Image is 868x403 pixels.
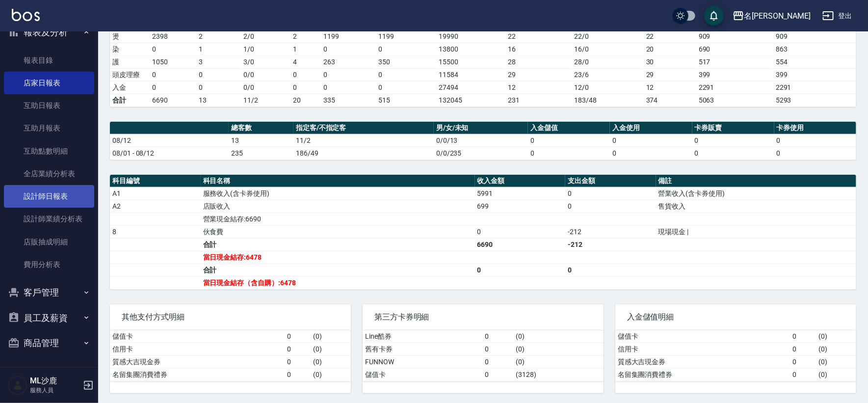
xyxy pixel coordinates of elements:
[311,355,351,368] td: ( 0 )
[4,94,94,117] a: 互助日報表
[615,355,790,368] td: 質感大吉現金券
[201,175,475,188] th: 科目名稱
[110,368,285,381] td: 名留集團消費禮券
[816,368,856,381] td: ( 0 )
[644,30,696,43] td: 22
[201,238,475,251] td: 合計
[610,122,692,134] th: 入金使用
[565,238,656,251] td: -212
[475,175,566,188] th: 收入金額
[610,147,692,160] td: 0
[311,368,351,381] td: ( 0 )
[290,94,321,107] td: 20
[513,355,604,368] td: ( 0 )
[4,49,94,72] a: 報表目錄
[4,280,94,305] button: 客戶管理
[229,134,293,147] td: 13
[656,225,856,238] td: 現場現金 |
[110,343,285,355] td: 信用卡
[615,330,790,343] td: 儲值卡
[30,376,80,386] h5: ML沙鹿
[644,68,696,81] td: 29
[321,55,376,68] td: 263
[311,343,351,355] td: ( 0 )
[241,43,290,55] td: 1 / 0
[644,81,696,94] td: 12
[110,330,285,343] td: 儲值卡
[290,30,321,43] td: 2
[644,55,696,68] td: 30
[110,330,351,381] table: a dense table
[4,330,94,356] button: 商品管理
[293,122,434,134] th: 指定客/不指定客
[110,175,201,188] th: 科目編號
[4,231,94,253] a: 店販抽成明細
[565,264,656,276] td: 0
[790,368,816,381] td: 0
[241,68,290,81] td: 0 / 0
[321,43,376,55] td: 0
[572,81,644,94] td: 12 / 0
[656,200,856,213] td: 售貨收入
[12,9,40,21] img: Logo
[196,55,240,68] td: 3
[475,200,566,213] td: 699
[363,368,482,381] td: 儲值卡
[437,30,505,43] td: 19990
[110,134,229,147] td: 08/12
[285,330,311,343] td: 0
[729,6,815,26] button: 名[PERSON_NAME]
[150,43,196,55] td: 0
[363,330,604,381] table: a dense table
[285,343,311,355] td: 0
[572,43,644,55] td: 16 / 0
[363,330,482,343] td: Line酷券
[610,134,692,147] td: 0
[644,94,696,107] td: 374
[434,147,528,160] td: 0/0/235
[437,94,505,107] td: 132045
[816,330,856,343] td: ( 0 )
[572,30,644,43] td: 22 / 0
[692,134,774,147] td: 0
[513,343,604,355] td: ( 0 )
[110,187,201,200] td: A1
[110,200,201,213] td: A2
[241,55,290,68] td: 3 / 0
[196,94,240,107] td: 13
[110,55,150,68] td: 護
[150,55,196,68] td: 1050
[4,72,94,94] a: 店家日報表
[229,122,293,134] th: 總客數
[513,368,604,381] td: ( 3128 )
[110,355,285,368] td: 質感大吉現金券
[110,147,229,160] td: 08/01 - 08/12
[692,147,774,160] td: 0
[201,264,475,276] td: 合計
[505,68,572,81] td: 29
[437,55,505,68] td: 15500
[505,30,572,43] td: 22
[434,134,528,147] td: 0/0/13
[790,343,816,355] td: 0
[110,81,150,94] td: 入金
[627,312,844,322] span: 入金儲值明細
[321,94,376,107] td: 335
[110,225,201,238] td: 8
[505,55,572,68] td: 28
[505,94,572,107] td: 231
[285,355,311,368] td: 0
[773,55,856,68] td: 554
[201,251,475,264] td: 當日現金結存:6478
[572,68,644,81] td: 23 / 6
[201,187,475,200] td: 服務收入(含卡券使用)
[201,213,475,225] td: 營業現金結存:6690
[572,94,644,107] td: 183/48
[773,94,856,107] td: 5293
[376,55,437,68] td: 350
[290,81,321,94] td: 0
[376,68,437,81] td: 0
[482,355,514,368] td: 0
[196,43,240,55] td: 1
[482,330,514,343] td: 0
